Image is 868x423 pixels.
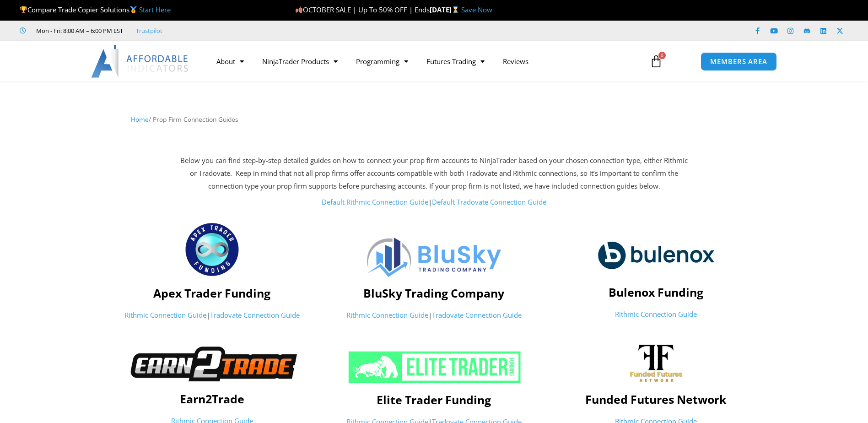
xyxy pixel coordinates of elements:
a: NinjaTrader Products [253,51,347,72]
span: Mon - Fri: 8:00 AM – 6:00 PM EST [34,25,123,36]
img: logo-2 | Affordable Indicators – NinjaTrader [598,234,715,276]
p: | [178,196,690,209]
a: Tradovate Connection Guide [432,310,522,320]
a: Default Tradovate Connection Guide [432,197,546,206]
a: About [207,51,253,72]
p: | [106,309,318,322]
img: Earn2TradeNB | Affordable Indicators – NinjaTrader [119,345,305,383]
a: Start Here [139,5,171,14]
img: 🍂 [296,6,302,13]
a: Programming [347,51,417,72]
nav: Breadcrumb [131,114,737,125]
img: Logo | Affordable Indicators – NinjaTrader [367,238,501,277]
a: Home [131,115,149,124]
a: Save Now [461,5,492,14]
span: OCTOBER SALE | Up To 50% OFF | Ends [295,5,430,14]
span: 0 [658,52,666,59]
a: Trustpilot [136,25,162,36]
img: ETF 2024 NeonGrn 1 | Affordable Indicators – NinjaTrader [347,351,522,384]
img: LogoAI | Affordable Indicators – NinjaTrader [91,45,189,78]
h4: Earn2Trade [106,392,318,406]
img: 🏆 [20,6,27,13]
h4: BluSky Trading Company [328,286,540,300]
span: Compare Trade Copier Solutions [20,5,171,14]
a: MEMBERS AREA [701,52,777,71]
a: Tradovate Connection Guide [210,310,300,320]
img: 🥇 [130,6,137,13]
strong: [DATE] [430,5,461,14]
a: Rithmic Connection Guide [124,310,206,320]
a: 0 [636,48,676,75]
a: Rithmic Connection Guide [615,309,697,319]
nav: Menu [207,51,639,72]
img: ⌛ [452,6,459,13]
h4: Elite Trader Funding [328,393,540,407]
a: Default Rithmic Connection Guide [322,197,428,206]
h4: Bulenox Funding [550,285,762,299]
h4: Funded Futures Network [550,392,762,406]
img: channels4_profile | Affordable Indicators – NinjaTrader [630,344,683,383]
a: Reviews [494,51,538,72]
a: Futures Trading [417,51,494,72]
h4: Apex Trader Funding [106,286,318,300]
p: | [328,309,540,322]
p: Below you can find step-by-step detailed guides on how to connect your prop firm accounts to Ninj... [178,154,690,193]
a: Rithmic Connection Guide [346,310,428,320]
span: MEMBERS AREA [710,58,767,65]
img: apex_Logo1 | Affordable Indicators – NinjaTrader [184,222,240,277]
